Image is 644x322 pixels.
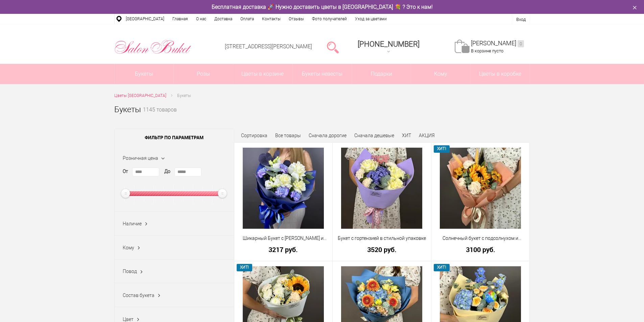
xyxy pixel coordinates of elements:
h1: Букеты [114,103,141,116]
span: ХИТ! [434,145,450,152]
label: От [123,168,128,175]
a: Контакты [258,14,285,24]
img: Шикарный Букет с Розами и Синими Диантусами [243,148,324,229]
a: Подарки [352,64,411,84]
span: Букеты [177,93,191,98]
a: Шикарный Букет с [PERSON_NAME] и [PERSON_NAME] [239,235,328,242]
a: Фото получателей [308,14,351,24]
span: ХИТ! [434,264,450,271]
label: До [164,168,170,175]
a: 3217 руб. [239,246,328,253]
img: Солнечный букет с подсолнухом и диантусами [440,148,521,229]
ins: 0 [518,40,524,47]
a: Сначала дешевые [354,133,394,138]
span: Цвет [123,317,134,322]
a: Уход за цветами [351,14,391,24]
a: [STREET_ADDRESS][PERSON_NAME] [225,43,312,50]
span: Наличие [123,221,142,226]
span: В корзине пусто [471,48,503,53]
a: Солнечный букет с подсолнухом и диантусами [436,235,525,242]
a: АКЦИЯ [419,133,435,138]
img: Букет с гортензией в стильной упаковке [341,148,422,229]
a: Букеты невесты [292,64,352,84]
a: Отзывы [285,14,308,24]
a: Главная [168,14,192,24]
span: Цветы [GEOGRAPHIC_DATA] [114,93,166,98]
a: О нас [192,14,210,24]
div: Бесплатная доставка 🚀 Нужно доставить цветы в [GEOGRAPHIC_DATA] 💐 ? Это к нам! [109,3,535,10]
span: Розничная цена [123,155,158,161]
a: ХИТ [402,133,411,138]
a: Оплата [236,14,258,24]
a: Доставка [210,14,236,24]
a: Все товары [275,133,301,138]
img: Цветы Нижний Новгород [114,38,192,56]
div: [PHONE_NUMBER] [358,40,420,48]
span: ХИТ! [237,264,253,271]
a: Букет с гортензией в стильной упаковке [337,235,427,242]
a: 3100 руб. [436,246,525,253]
a: Цветы [GEOGRAPHIC_DATA] [114,92,166,99]
a: Розы [174,64,233,84]
small: 1145 товаров [143,107,177,124]
a: 3520 руб. [337,246,427,253]
span: Кому [123,245,134,250]
span: Сортировка [241,133,267,138]
a: Букеты [115,64,174,84]
a: Цветы в корзине [233,64,292,84]
a: [GEOGRAPHIC_DATA] [122,14,168,24]
a: Вход [516,17,526,22]
span: Кому [411,64,470,84]
span: Состав букета [123,293,154,298]
a: [PHONE_NUMBER] [354,38,424,57]
span: Фильтр по параметрам [115,129,234,146]
a: Сначала дорогие [309,133,347,138]
a: Цветы в коробке [471,64,530,84]
a: [PERSON_NAME] [471,40,524,47]
span: Повод [123,269,137,274]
